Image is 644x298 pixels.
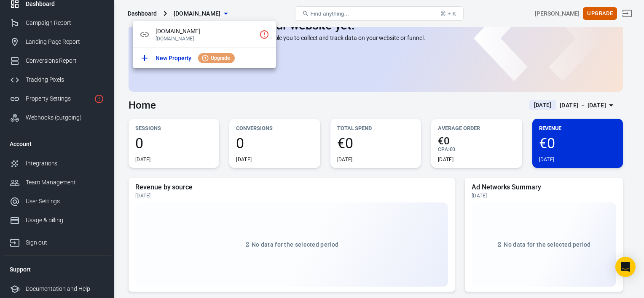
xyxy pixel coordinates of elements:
[156,54,191,63] p: New Property
[207,54,233,62] span: Upgrade
[133,21,276,48] div: [DOMAIN_NAME][DOMAIN_NAME]
[156,36,256,42] p: [DOMAIN_NAME]
[156,27,256,36] span: [DOMAIN_NAME]
[615,257,636,277] div: Open Intercom Messenger
[254,24,274,45] a: Click to setup tracking script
